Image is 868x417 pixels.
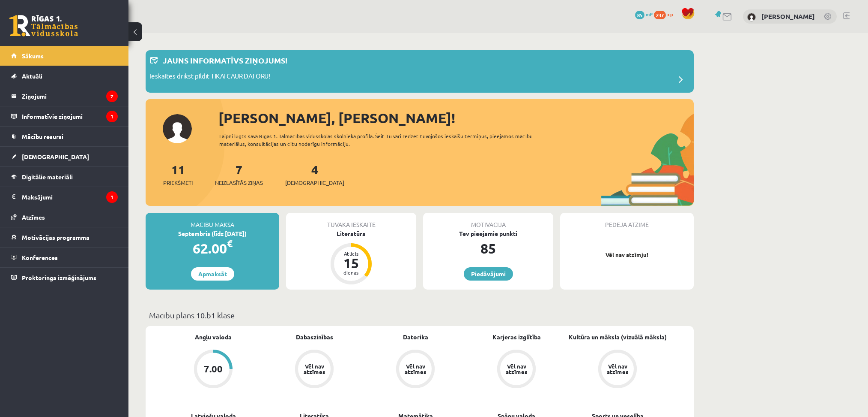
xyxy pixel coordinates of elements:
a: Motivācijas programma [11,227,118,247]
span: Mācību resursi [22,133,63,140]
a: Rīgas 1. Tālmācības vidusskola [9,15,78,36]
div: Laipni lūgts savā Rīgas 1. Tālmācības vidusskolas skolnieka profilā. Šeit Tu vari redzēt tuvojošo... [219,132,548,148]
a: Apmaksāt [191,267,234,281]
legend: Ziņojumi [22,86,118,106]
span: Motivācijas programma [22,233,89,241]
p: Vēl nav atzīmju! [564,251,689,259]
div: 62.00 [146,238,279,259]
i: 7 [106,91,118,102]
span: Aktuāli [22,72,42,80]
div: Literatūra [286,229,416,238]
a: Vēl nav atzīmes [466,350,567,390]
span: Digitālie materiāli [22,173,73,181]
a: 85 mP [635,11,653,18]
span: mP [646,11,653,18]
p: Jauns informatīvs ziņojums! [163,54,287,66]
div: Pēdējā atzīme [560,213,694,229]
a: 237 xp [654,11,677,18]
i: 1 [106,111,118,122]
legend: Informatīvie ziņojumi [22,106,118,126]
a: Karjeras izglītība [492,332,541,341]
a: Piedāvājumi [464,267,513,281]
div: [PERSON_NAME], [PERSON_NAME]! [218,108,694,128]
a: Angļu valoda [195,332,232,341]
div: Septembris (līdz [DATE]) [146,229,279,238]
a: Maksājumi1 [11,187,118,207]
a: Informatīvie ziņojumi1 [11,106,118,126]
div: Vēl nav atzīmes [606,363,629,375]
span: 85 [635,11,644,19]
div: Vēl nav atzīmes [504,363,528,375]
a: 4[DEMOGRAPHIC_DATA] [285,162,344,187]
div: Vēl nav atzīmes [302,363,326,375]
span: xp [667,11,673,18]
div: dienas [338,270,364,275]
span: [DEMOGRAPHIC_DATA] [285,178,344,187]
span: 237 [654,11,666,19]
a: Vēl nav atzīmes [365,350,466,390]
div: Motivācija [423,213,553,229]
span: [DEMOGRAPHIC_DATA] [22,153,89,160]
div: Atlicis [338,251,364,256]
a: Dabaszinības [296,332,333,341]
p: Mācību plāns 10.b1 klase [149,309,690,321]
div: Tev pieejamie punkti [423,229,553,238]
i: 1 [106,191,118,203]
legend: Maksājumi [22,187,118,207]
a: Mācību resursi [11,127,118,146]
a: [PERSON_NAME] [761,12,815,21]
div: Vēl nav atzīmes [403,363,427,375]
a: Aktuāli [11,66,118,86]
a: Vēl nav atzīmes [264,350,365,390]
span: Proktoringa izmēģinājums [22,274,96,281]
a: Sākums [11,46,118,66]
span: Sākums [22,52,44,60]
a: Digitālie materiāli [11,167,118,187]
a: Konferences [11,248,118,267]
a: 11Priekšmeti [163,162,193,187]
a: 7.00 [163,350,264,390]
a: [DEMOGRAPHIC_DATA] [11,147,118,166]
a: Proktoringa izmēģinājums [11,268,118,287]
a: Kultūra un māksla (vizuālā māksla) [569,332,667,341]
div: Tuvākā ieskaite [286,213,416,229]
span: Priekšmeti [163,178,193,187]
a: Datorika [403,332,428,341]
div: 7.00 [204,364,223,374]
div: Mācību maksa [146,213,279,229]
img: Reinis Kristofers Jirgensons [747,13,756,21]
span: Neizlasītās ziņas [215,178,263,187]
div: 15 [338,256,364,270]
a: Literatūra Atlicis 15 dienas [286,229,416,286]
span: Konferences [22,254,58,261]
a: Vēl nav atzīmes [567,350,668,390]
a: Ziņojumi7 [11,86,118,106]
div: 85 [423,238,553,259]
span: Atzīmes [22,213,45,221]
a: Jauns informatīvs ziņojums! Ieskaites drīkst pildīt TIKAI CAUR DATORU! [150,54,689,88]
span: € [227,237,233,250]
a: Atzīmes [11,207,118,227]
p: Ieskaites drīkst pildīt TIKAI CAUR DATORU! [150,71,270,83]
a: 7Neizlasītās ziņas [215,162,263,187]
